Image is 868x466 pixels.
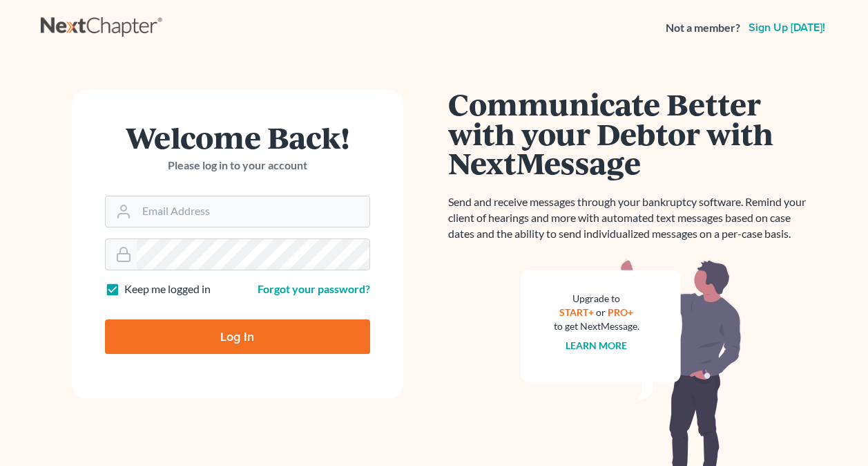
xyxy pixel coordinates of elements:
[559,306,594,318] a: START+
[554,319,639,333] div: to get NextMessage.
[608,306,633,318] a: PRO+
[105,319,370,354] input: Log In
[666,20,740,36] strong: Not a member?
[566,339,627,351] a: Learn more
[124,281,211,297] label: Keep me logged in
[137,196,369,227] input: Email Address
[258,282,370,295] a: Forgot your password?
[746,22,828,33] a: Sign up [DATE]!
[105,122,370,152] h1: Welcome Back!
[554,292,639,306] div: Upgrade to
[596,306,606,318] span: or
[448,194,814,242] p: Send and receive messages through your bankruptcy software. Remind your client of hearings and mo...
[448,89,814,178] h1: Communicate Better with your Debtor with NextMessage
[105,158,370,174] p: Please log in to your account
